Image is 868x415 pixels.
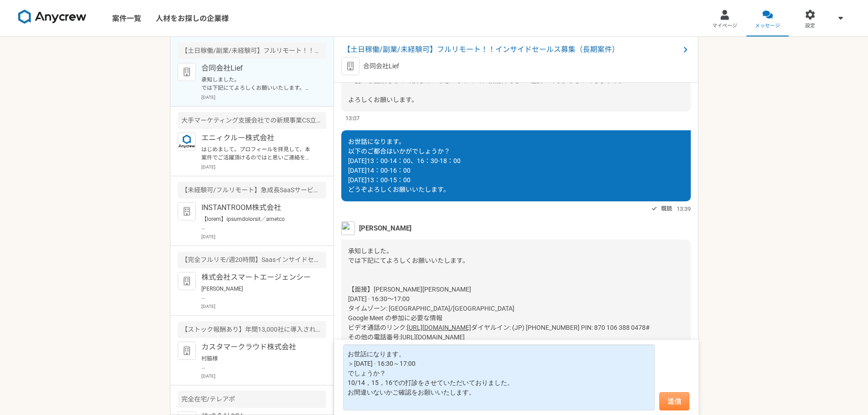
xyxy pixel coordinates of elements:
span: [PERSON_NAME] [359,223,411,233]
span: メッセージ [755,22,780,30]
span: 既読 [661,203,672,214]
span: 13:39 [677,205,691,213]
img: unnamed.png [341,221,355,235]
p: エニィクルー株式会社 [201,133,314,143]
button: 送信 [659,392,689,410]
p: 合同会社Lief [201,63,314,74]
p: [DATE] [201,94,326,101]
p: 株式会社スマートエージェンシー [201,272,314,283]
p: カスタマークラウド株式会社 [201,342,314,353]
span: お世話になります。 以下のご都合はいかがでしょうか？ [DATE]13：00-14：00、16：30-18：00 [DATE]14：00-16：00 [DATE]13：00-15：00 どうぞよ... [348,138,461,193]
img: default_org_logo-42cde973f59100197ec2c8e796e4974ac8490bb5b08a0eb061ff975e4574aa76.png [178,63,196,81]
img: default_org_logo-42cde973f59100197ec2c8e796e4974ac8490bb5b08a0eb061ff975e4574aa76.png [341,57,360,75]
img: logo_text_blue_01.png [178,133,196,151]
textarea: お世話になります。 ＞[DATE] · 16:30～17:00 でしょうか？ 10/14，15，16での打診をさせていただいておりました。 お間違いないかご確認をお願いいたします。 [343,344,655,410]
a: [URL][DOMAIN_NAME] [407,324,471,331]
p: 合同会社Lief [363,61,399,71]
div: 大手マーケティング支援会社での新規事業CS立ち上げポジションを募集 [178,112,326,129]
span: 【土日稼働/副業/未経験可】フルリモート！！インサイドセールス募集（長期案件） [343,44,680,55]
p: [DATE] [201,164,326,170]
span: 設定 [805,22,815,30]
p: [DATE] [201,303,326,310]
img: default_org_logo-42cde973f59100197ec2c8e796e4974ac8490bb5b08a0eb061ff975e4574aa76.png [178,202,196,220]
span: 13:07 [345,114,360,123]
p: [DATE] [201,233,326,240]
span: マイページ [712,22,737,30]
p: [DATE] [201,373,326,379]
p: [PERSON_NAME] お世話になります。[PERSON_NAME]と申します。 ご返信いただきありがとうございます。 確認とご連絡が遅くなり申し訳ありません。 ｜選考の参考に下記の経験の有... [201,285,314,301]
span: 承知しました。 では下記にてよろしくお願いいたします。 【面接】[PERSON_NAME][PERSON_NAME] [DATE] · 16:30～17:00 タイムゾーン: [GEOGRAPH... [348,247,514,331]
img: default_org_logo-42cde973f59100197ec2c8e796e4974ac8490bb5b08a0eb061ff975e4574aa76.png [178,272,196,290]
a: [URL][DOMAIN_NAME] [401,333,465,341]
p: INSTANTROOM株式会社 [201,202,314,213]
p: 【lorem】ipsumdolorsit／ametco adipisci elitsed doeiusmodtempori、utlaboreetdo。 magnaaliquaenima、mini... [201,215,314,231]
img: default_org_logo-42cde973f59100197ec2c8e796e4974ac8490bb5b08a0eb061ff975e4574aa76.png [178,342,196,360]
p: はじめまして。プロフィールを拝見して、本案件でご活躍頂けるのではと思いご連絡を差し上げました。 案件ページの内容をご確認頂き、もし条件など合致されるようでしたら是非詳細をご案内できればと思います... [201,145,314,162]
p: 村脇様 おせわになります。Katrus株式会社の[PERSON_NAME]と申します。 [DATE]14：00から予約させていただきました。 どうぞよろしくお願いいたします。 [201,354,314,371]
img: 8DqYSo04kwAAAAASUVORK5CYII= [18,10,87,24]
div: 【土日稼働/副業/未経験可】フルリモート！！インサイドセールス募集（長期案件） [178,42,326,59]
div: 【完全フルリモ/週20時間】Saasインサイドセールス業務／立ち上げフェーズ [178,251,326,268]
p: 承知しました。 では下記にてよろしくお願いいたします。 【面接】[PERSON_NAME][PERSON_NAME] [DATE] · 16:30～17:00 タイムゾーン: [GEOGRAPH... [201,76,314,92]
div: 完全在宅/テレアポ [178,391,326,408]
div: 【ストック報酬あり】年間13,000社に導入されたSaasのリード獲得のご依頼 [178,321,326,338]
span: ダイヤルイン: ‪(JP) [PHONE_NUMBER]‬ PIN: ‪870 106 388 0478‬# その他の電話番号: [348,324,650,341]
div: 【未経験可/フルリモート】急成長SaaSサービスのインサイドセールス [178,182,326,199]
